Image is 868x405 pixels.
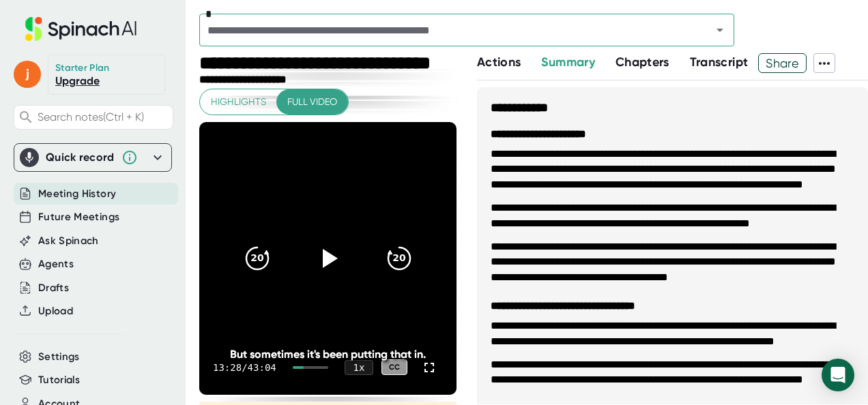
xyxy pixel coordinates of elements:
[211,93,266,110] span: Highlights
[38,280,69,296] button: Drafts
[381,359,407,375] div: CC
[46,151,115,164] div: Quick record
[200,89,277,115] button: Highlights
[38,303,73,319] button: Upload
[759,51,806,75] span: Share
[477,53,521,72] button: Actions
[758,53,807,73] button: Share
[690,53,749,72] button: Transcript
[616,53,669,72] button: Chapters
[541,55,594,70] span: Summary
[345,360,373,375] div: 1 x
[38,110,144,123] span: Search notes (Ctrl + K)
[213,362,276,373] div: 13:28 / 43:04
[38,372,80,388] button: Tutorials
[822,359,854,391] div: Open Intercom Messenger
[38,186,116,202] button: Meeting History
[38,233,99,249] button: Ask Spinach
[55,62,110,74] div: Starter Plan
[616,55,669,70] span: Chapters
[690,55,749,70] span: Transcript
[710,20,729,40] button: Open
[14,61,41,88] span: j
[276,89,348,115] button: Full video
[225,348,431,361] div: But sometimes it's been putting that in.
[287,93,337,110] span: Full video
[38,209,119,225] button: Future Meetings
[38,256,74,272] button: Agents
[38,349,80,365] button: Settings
[20,144,166,171] div: Quick record
[55,74,100,87] a: Upgrade
[541,53,594,72] button: Summary
[477,55,521,70] span: Actions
